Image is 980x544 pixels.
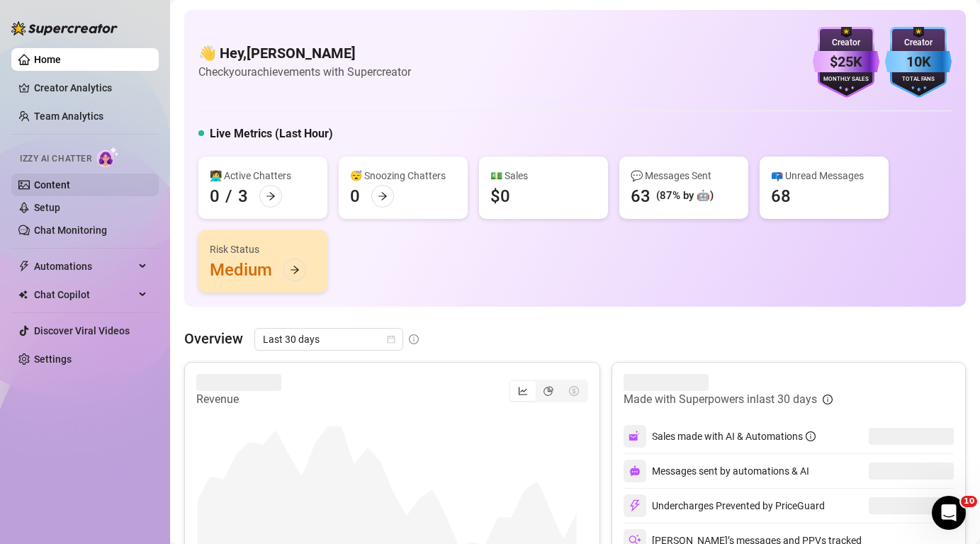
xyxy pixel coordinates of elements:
[34,325,130,336] a: Discover Viral Videos
[624,460,809,482] div: Messages sent by automations & AI
[34,202,60,213] a: Setup
[624,391,817,408] article: Made with Superpowers in last 30 days
[885,75,952,84] div: Total Fans
[198,63,411,81] article: Check your achievements with Supercreator
[652,429,816,444] div: Sales made with AI & Automations
[409,334,419,344] span: info-circle
[631,185,650,208] div: 63
[509,380,588,402] div: segmented control
[34,255,135,278] span: Automations
[34,353,72,365] a: Settings
[210,125,333,142] h5: Live Metrics (Last Hour)
[18,290,28,300] img: Chat Copilot
[885,36,952,50] div: Creator
[238,185,248,208] div: 3
[198,43,411,63] h4: 👋 Hey, [PERSON_NAME]
[806,431,816,441] span: info-circle
[885,51,952,73] div: 10K
[11,21,118,35] img: logo-BBDzfeDw.svg
[813,75,879,84] div: Monthly Sales
[184,328,243,349] article: Overview
[266,191,276,201] span: arrow-right
[350,185,360,208] div: 0
[629,499,641,512] img: svg%3e
[961,496,977,507] span: 10
[34,179,70,191] a: Content
[823,395,833,404] span: info-circle
[631,168,737,183] div: 💬 Messages Sent
[624,494,825,517] div: Undercharges Prevented by PriceGuard
[210,242,316,257] div: Risk Status
[885,27,952,98] img: blue-badge-DgoSNQY1.svg
[210,185,220,208] div: 0
[629,430,641,443] img: svg%3e
[656,188,714,205] div: (87% by 🤖)
[210,168,316,183] div: 👩‍💻 Active Chatters
[932,496,966,530] iframe: Intercom live chat
[813,36,879,50] div: Creator
[34,225,107,236] a: Chat Monitoring
[813,27,879,98] img: purple-badge-B9DA21FR.svg
[18,261,30,272] span: thunderbolt
[290,265,300,275] span: arrow-right
[20,152,91,166] span: Izzy AI Chatter
[490,168,597,183] div: 💵 Sales
[263,329,395,350] span: Last 30 days
[387,335,395,344] span: calendar
[350,168,456,183] div: 😴 Snoozing Chatters
[196,391,281,408] article: Revenue
[518,386,528,396] span: line-chart
[490,185,510,208] div: $0
[34,76,147,99] a: Creator Analytics
[34,283,135,306] span: Chat Copilot
[813,51,879,73] div: $25K
[97,147,119,167] img: AI Chatter
[569,386,579,396] span: dollar-circle
[378,191,388,201] span: arrow-right
[771,185,791,208] div: 68
[34,54,61,65] a: Home
[629,465,641,477] img: svg%3e
[771,168,877,183] div: 📪 Unread Messages
[543,386,553,396] span: pie-chart
[34,110,103,122] a: Team Analytics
